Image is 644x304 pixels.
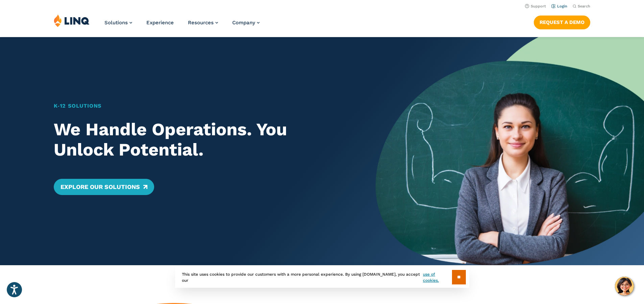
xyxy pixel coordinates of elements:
[54,119,350,160] h2: We Handle Operations. You Unlock Potential.
[423,271,452,283] a: use of cookies.
[104,14,260,36] nav: Primary Navigation
[188,20,218,26] a: Resources
[54,14,90,27] img: LINQ | K‑12 Software
[615,277,634,296] button: Hello, have a question? Let’s chat.
[232,20,260,26] a: Company
[551,4,567,8] a: Login
[104,20,128,26] span: Solutions
[578,4,590,8] span: Search
[525,4,546,8] a: Support
[534,16,590,29] a: Request a Demo
[54,102,350,110] h1: K‑12 Solutions
[175,267,469,288] div: This site uses cookies to provide our customers with a more personal experience. By using [DOMAIN...
[188,20,214,26] span: Resources
[54,179,154,195] a: Explore Our Solutions
[534,14,590,29] nav: Button Navigation
[573,4,590,9] button: Open Search Bar
[146,20,174,26] a: Experience
[232,20,255,26] span: Company
[376,37,644,265] img: Home Banner
[104,20,132,26] a: Solutions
